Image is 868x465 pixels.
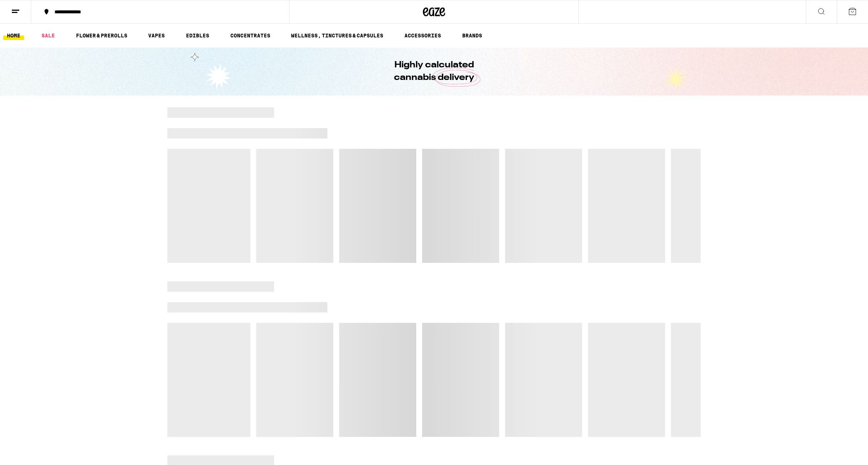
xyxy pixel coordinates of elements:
[144,31,168,40] a: VAPES
[182,31,213,40] a: EDIBLES
[227,31,274,40] a: CONCENTRATES
[287,31,387,40] a: WELLNESS, TINCTURES & CAPSULES
[72,31,131,40] a: FLOWER & PREROLLS
[3,31,24,40] a: HOME
[401,31,445,40] a: ACCESSORIES
[458,31,486,40] a: BRANDS
[373,59,495,84] h1: Highly calculated cannabis delivery
[38,31,59,40] a: SALE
